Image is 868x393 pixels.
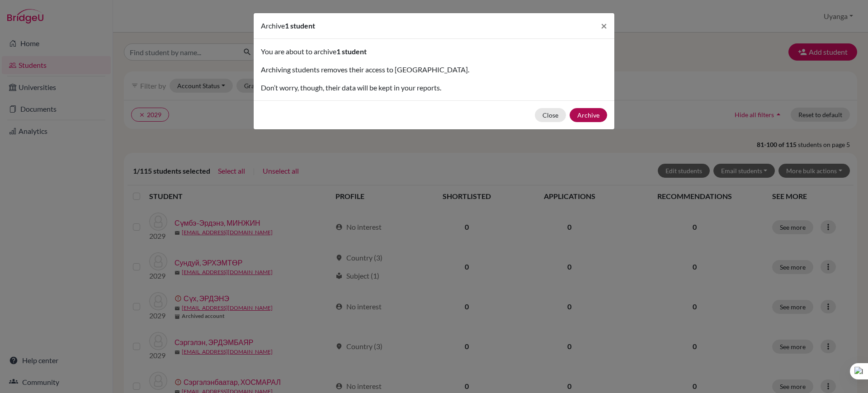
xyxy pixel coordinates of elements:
[601,19,607,32] span: ×
[570,108,607,122] button: Archive
[261,82,607,93] p: Don’t worry, though, their data will be kept in your reports.
[261,64,607,75] p: Archiving students removes their access to [GEOGRAPHIC_DATA].
[285,21,315,30] span: 1 student
[535,108,566,122] button: Close
[336,47,367,56] span: 1 student
[261,21,285,30] span: Archive
[261,46,607,57] p: You are about to archive
[594,13,614,38] button: Close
